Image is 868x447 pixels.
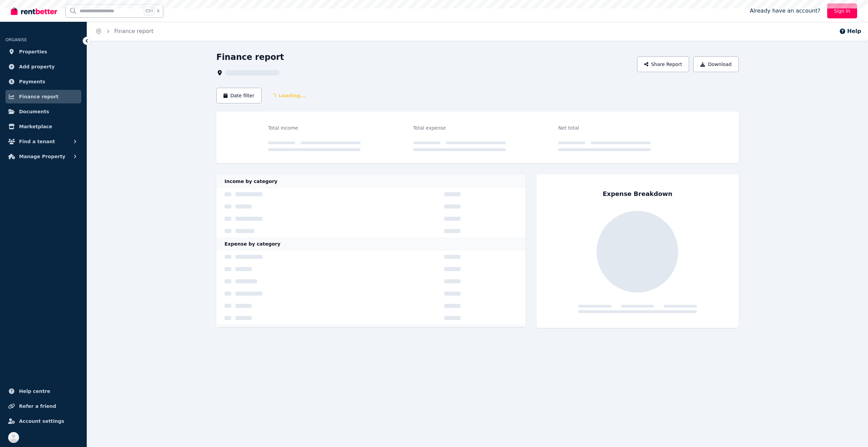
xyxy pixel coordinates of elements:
a: Documents [5,105,81,118]
div: Total income [268,124,361,132]
a: Finance report [5,90,81,103]
a: Add property [5,60,81,73]
span: Manage Property [19,152,65,161]
div: Net total [558,124,651,132]
span: Help centre [19,387,50,395]
span: Already have an account? [750,7,820,15]
a: Sign In [827,3,857,18]
a: Marketplace [5,120,81,133]
span: Add property [19,63,55,71]
span: Properties [19,48,47,56]
div: Income by category [216,175,525,188]
a: Properties [5,45,81,59]
a: Finance report [114,28,153,34]
a: Help centre [5,384,81,398]
a: Refer a friend [5,399,81,413]
button: Help [839,27,861,35]
nav: Breadcrumb [87,22,162,41]
span: Find a tenant [19,137,55,146]
a: Payments [5,75,81,88]
h1: Finance report [216,52,284,63]
div: Total expense [413,124,506,132]
button: Date filter [216,88,262,103]
span: Finance report [19,93,59,101]
img: RentBetter [11,6,57,16]
button: Find a tenant [5,135,81,148]
span: Account settings [19,417,64,425]
span: ORGANISE [5,37,27,42]
span: k [157,8,160,14]
button: Manage Property [5,150,81,163]
span: Loading... [266,89,311,102]
div: Expense Breakdown [603,189,672,199]
span: Marketplace [19,122,52,131]
button: Share Report [637,56,689,72]
span: Documents [19,107,49,116]
span: Payments [19,78,45,86]
div: Expense by category [216,237,525,251]
a: Account settings [5,414,81,428]
span: Ctrl [144,6,154,15]
span: Refer a friend [19,402,56,410]
button: Download [693,56,739,72]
